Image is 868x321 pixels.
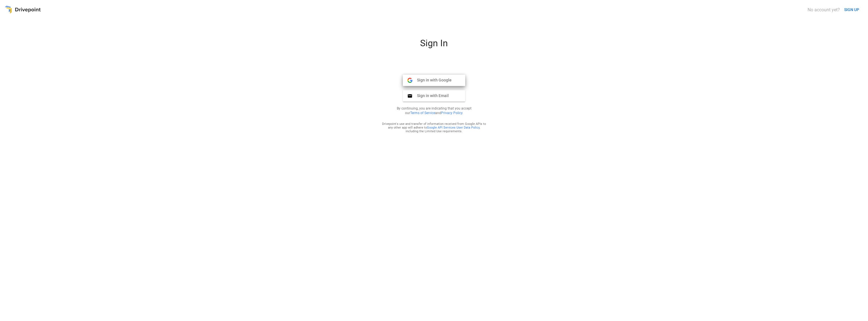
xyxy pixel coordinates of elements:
[403,90,465,102] button: Sign in with Email
[412,93,449,98] span: Sign in with Email
[427,126,479,129] a: Google API Services User Data Policy
[366,38,502,53] div: Sign In
[842,5,861,15] button: SIGN UP
[441,111,462,115] a: Privacy Policy
[410,111,435,115] a: Terms of Service
[403,75,465,86] button: Sign in with Google
[382,122,486,133] div: Drivepoint's use and transfer of information received from Google APIs to any other app will adhe...
[390,106,478,115] p: By continuing, you are indicating that you accept our and .
[808,7,840,12] div: No account yet?
[412,77,452,83] span: Sign in with Google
